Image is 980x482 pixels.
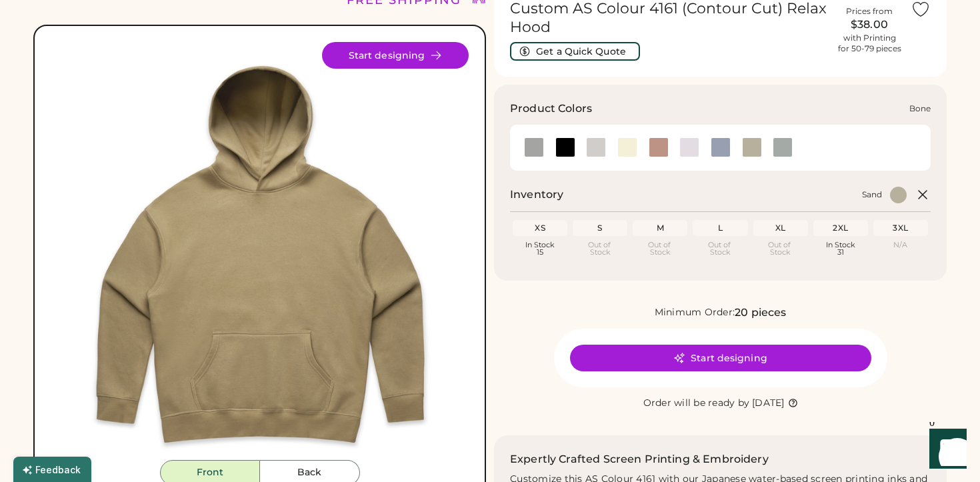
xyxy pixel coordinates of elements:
div: 2XL [816,223,865,233]
div: In Stock 15 [515,241,565,256]
div: In Stock 31 [816,241,865,256]
div: [DATE] [752,397,785,410]
div: with Printing for 50-79 pieces [838,33,901,54]
div: Bone [909,103,931,114]
div: XS [515,223,565,233]
div: Out of Stock [695,241,745,256]
button: Get a Quick Quote [510,42,640,61]
div: S [575,223,625,233]
h2: Expertly Crafted Screen Printing & Embroidery [510,451,769,467]
div: XL [756,223,805,233]
img: 4161 - Sand Front Image [51,42,469,460]
div: $38.00 [836,17,903,33]
div: Out of Stock [575,241,625,256]
div: N/A [876,241,925,249]
div: Out of Stock [756,241,805,256]
div: 20 pieces [735,305,786,321]
h2: Inventory [510,187,563,203]
iframe: Front Chat [917,422,974,479]
div: Minimum Order: [655,306,735,319]
button: Start designing [322,42,469,69]
button: Start designing [570,345,871,371]
h3: Product Colors [510,101,592,117]
div: Order will be ready by [643,397,750,410]
div: Prices from [846,6,893,17]
div: Sand [862,189,882,200]
div: 4161 Style Image [51,42,469,460]
div: 3XL [876,223,925,233]
div: M [635,223,685,233]
div: L [695,223,745,233]
div: Out of Stock [635,241,685,256]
